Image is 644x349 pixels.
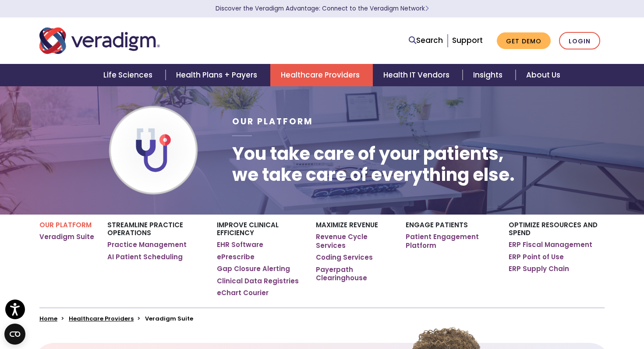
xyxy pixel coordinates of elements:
[4,324,25,345] button: Open CMP widget
[217,289,269,297] a: eChart Courier
[107,253,183,261] a: AI Patient Scheduling
[69,314,134,323] a: Healthcare Providers
[39,233,94,241] a: Veradigm Suite
[217,277,299,286] a: Clinical Data Registries
[463,64,516,86] a: Insights
[406,233,495,250] a: Patient Engagement Platform
[216,4,429,13] a: Discover the Veradigm Advantage: Connect to the Veradigm NetworkLearn More
[166,64,270,86] a: Health Plans + Payers
[316,265,393,282] a: Payerpath Clearinghouse
[509,253,564,261] a: ERP Point of Use
[452,35,483,46] a: Support
[270,64,373,86] a: Healthcare Providers
[509,264,569,273] a: ERP Supply Chain
[373,64,463,86] a: Health IT Vendors
[93,64,166,86] a: Life Sciences
[316,253,373,262] a: Coding Services
[476,295,633,338] iframe: Drift Chat Widget
[217,264,290,273] a: Gap Closure Alerting
[217,253,255,261] a: ePrescribe
[39,314,57,323] a: Home
[425,4,429,13] span: Learn More
[39,26,160,55] img: Veradigm logo
[559,32,600,50] a: Login
[516,64,571,86] a: About Us
[316,233,393,250] a: Revenue Cycle Services
[409,35,443,46] a: Search
[232,143,515,185] h1: You take care of your patients, we take care of everything else.
[497,32,551,49] a: Get Demo
[107,240,187,249] a: Practice Management
[509,240,592,249] a: ERP Fiscal Management
[232,116,313,127] span: Our Platform
[217,240,263,249] a: EHR Software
